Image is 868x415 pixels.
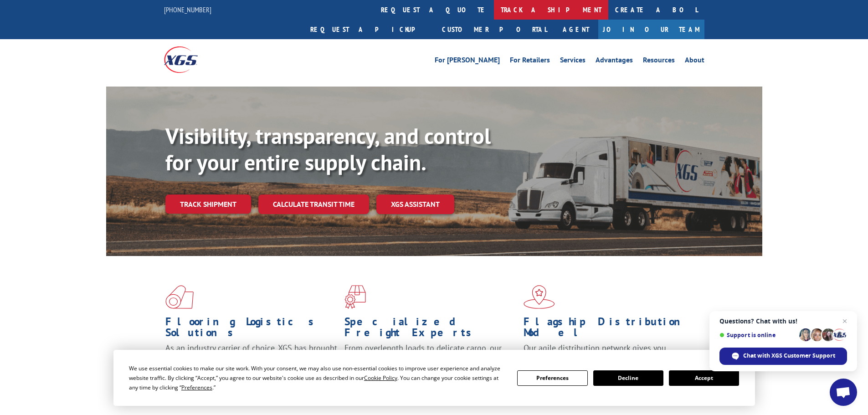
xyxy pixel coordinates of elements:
button: Preferences [517,370,587,386]
a: Advantages [596,56,633,67]
a: Calculate transit time [258,195,369,214]
a: Customer Portal [435,20,554,39]
a: About [685,56,704,67]
a: XGS ASSISTANT [376,195,454,214]
span: Preferences [181,384,212,391]
a: Resources [643,56,675,67]
h1: Flooring Logistics Solutions [165,316,338,343]
a: Agent [554,20,598,39]
b: Visibility, transparency, and control for your entire supply chain. [165,122,491,176]
h1: Specialized Freight Experts [344,316,517,343]
span: Support is online [719,332,796,338]
div: Cookie Consent Prompt [113,350,755,406]
a: Track shipment [165,195,251,214]
a: Services [560,56,586,67]
p: From overlength loads to delicate cargo, our experienced staff knows the best way to move your fr... [344,343,517,383]
img: xgs-icon-focused-on-flooring-red [344,285,366,309]
button: Accept [669,370,739,386]
div: Chat with XGS Customer Support [719,348,847,365]
span: Our agile distribution network gives you nationwide inventory management on demand. [524,343,691,364]
img: xgs-icon-flagship-distribution-model-red [524,285,555,309]
a: [PHONE_NUMBER] [164,5,211,14]
span: As an industry carrier of choice, XGS has brought innovation and dedication to flooring logistics... [165,343,337,375]
a: Request a pickup [303,20,435,39]
a: Join Our Team [598,20,704,39]
h1: Flagship Distribution Model [524,316,696,343]
span: Cookie Policy [364,374,397,382]
div: Open chat [830,379,857,406]
div: We use essential cookies to make our site work. With your consent, we may also use non-essential ... [129,364,506,392]
a: For [PERSON_NAME] [435,56,500,67]
span: Close chat [839,316,850,327]
img: xgs-icon-total-supply-chain-intelligence-red [165,285,194,309]
span: Questions? Chat with us! [719,318,847,325]
span: Chat with XGS Customer Support [743,352,835,360]
a: For Retailers [510,56,550,67]
button: Decline [593,370,663,386]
